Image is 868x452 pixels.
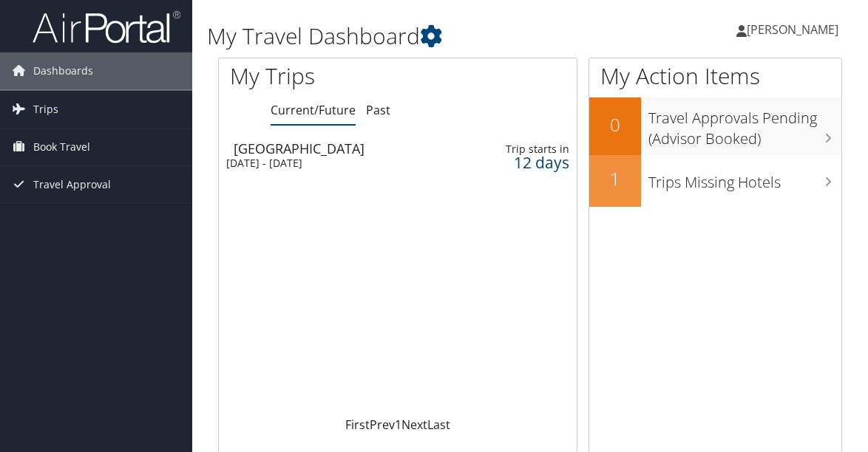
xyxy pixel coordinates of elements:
[230,61,416,92] h1: My Trips
[366,102,390,118] a: Past
[33,10,180,44] img: airportal-logo.png
[648,165,841,193] h3: Trips Missing Hotels
[589,166,641,191] h2: 1
[589,155,841,207] a: 1Trips Missing Hotels
[33,129,90,165] span: Book Travel
[207,21,638,52] h1: My Travel Dashboard
[648,100,841,149] h3: Travel Approvals Pending (Advisor Booked)
[370,417,395,433] a: Prev
[401,417,427,433] a: Next
[345,417,370,433] a: First
[427,417,450,433] a: Last
[589,61,841,92] h1: My Action Items
[33,91,58,128] span: Trips
[226,157,435,170] div: [DATE] - [DATE]
[33,52,93,89] span: Dashboards
[736,7,853,52] a: [PERSON_NAME]
[589,112,641,137] h2: 0
[33,166,111,203] span: Travel Approval
[747,21,838,38] span: [PERSON_NAME]
[234,142,443,155] div: [GEOGRAPHIC_DATA]
[395,417,401,433] a: 1
[487,143,569,156] div: Trip starts in
[589,97,841,154] a: 0Travel Approvals Pending (Advisor Booked)
[271,102,356,118] a: Current/Future
[487,156,569,169] div: 12 days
